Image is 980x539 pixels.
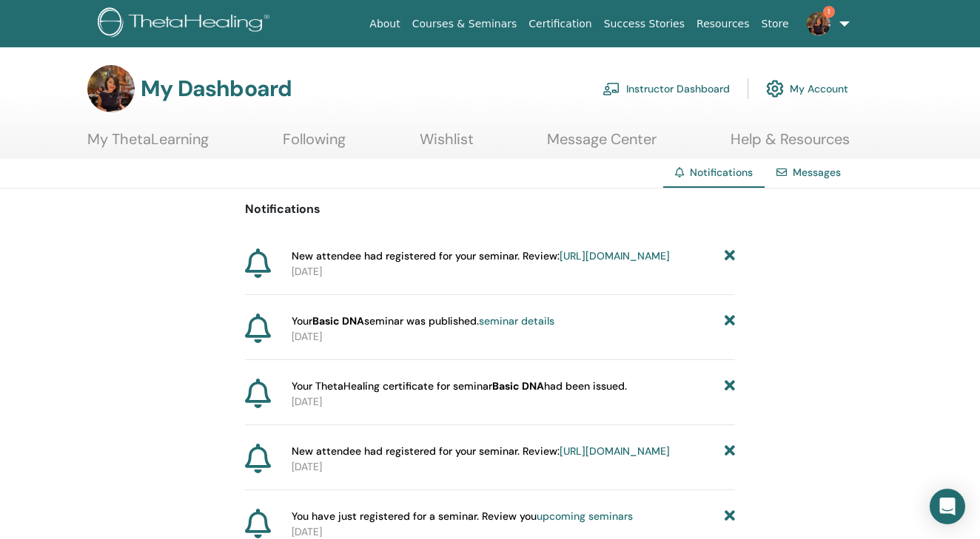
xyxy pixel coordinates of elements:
a: Success Stories [598,10,691,38]
strong: Basic DNA [312,314,364,328]
a: Message Center [547,130,657,159]
p: [DATE] [292,459,735,475]
a: Certification [523,10,597,38]
p: [DATE] [292,329,735,345]
a: Wishlist [420,130,474,159]
a: About [363,10,406,38]
b: Basic DNA [492,379,544,393]
a: seminar details [479,314,554,328]
span: New attendee had registered for your seminar. Review: [292,248,670,264]
img: logo.png [98,7,275,41]
a: My Account [766,72,848,105]
img: chalkboard-teacher.svg [603,82,620,95]
a: upcoming seminars [537,509,633,523]
a: Help & Resources [731,130,850,159]
p: [DATE] [292,394,735,410]
div: Open Intercom Messenger [930,489,965,524]
p: [DATE] [292,264,735,279]
a: Messages [793,166,841,179]
img: cog.svg [766,76,784,101]
span: Your ThetaHealing certificate for seminar had been issued. [292,379,627,394]
a: Courses & Seminars [406,10,523,38]
a: Following [283,130,346,159]
span: New attendee had registered for your seminar. Review: [292,444,670,459]
a: Store [756,10,795,38]
a: [URL][DOMAIN_NAME] [560,249,670,262]
h3: My Dashboard [141,75,292,102]
a: Resources [691,10,756,38]
a: Instructor Dashboard [603,72,730,105]
img: default.jpg [87,65,135,112]
img: default.jpg [807,12,830,35]
a: My ThetaLearning [87,130,209,159]
span: Notifications [690,166,753,179]
a: [URL][DOMAIN_NAME] [560,444,670,458]
p: Notifications [245,200,735,218]
span: Your seminar was published. [292,313,554,329]
span: 1 [823,6,835,18]
span: You have just registered for a seminar. Review you [292,509,633,524]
